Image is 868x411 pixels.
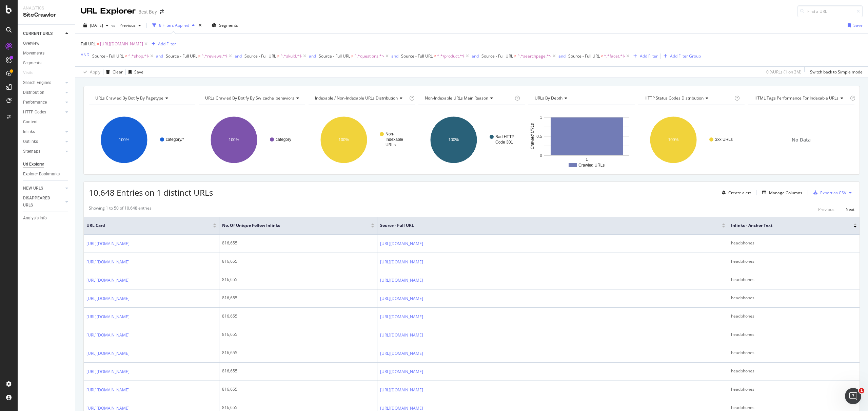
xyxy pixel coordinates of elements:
a: [URL][DOMAIN_NAME] [86,295,130,302]
a: Inlinks [23,128,63,135]
div: HTTP Codes [23,109,46,116]
svg: A chart. [309,110,415,169]
div: and [309,53,316,59]
div: Analysis Info [23,215,47,222]
span: HTML Tags Performance for Indexable URLs [754,95,839,101]
div: Manage Columns [769,190,802,196]
a: [URL][DOMAIN_NAME] [86,332,130,339]
span: = [97,41,99,47]
button: Create alert [719,187,751,198]
text: 0.5 [536,134,542,139]
div: headphones [731,405,857,411]
div: Create alert [728,190,751,196]
span: ≠ [351,53,354,59]
span: 2025 Sep. 2nd [90,22,103,28]
svg: A chart. [89,110,195,169]
text: 100% [668,137,678,142]
a: [URL][DOMAIN_NAME] [380,313,423,320]
h4: URLs Crawled By Botify By pagetype [94,93,189,104]
div: Previous [818,207,834,212]
text: 0 [540,153,542,158]
a: [URL][DOMAIN_NAME] [380,332,423,339]
div: headphones [731,350,857,356]
text: URLs [386,143,396,147]
text: category [276,137,291,142]
a: Url Explorer [23,161,70,168]
span: Indexable / Non-Indexable URLs distribution [315,95,398,101]
button: Apply [81,67,100,78]
span: Full URL [81,41,96,47]
span: Inlinks - Anchor Text [731,222,843,229]
a: Performance [23,99,63,106]
span: vs [111,22,117,28]
button: Previous [117,20,144,31]
span: Source - Full URL [319,53,350,59]
span: ^.*reviews.*$ [201,51,228,61]
div: Next [846,207,854,212]
h4: URLs by Depth [533,93,629,104]
button: Add Filter Group [661,52,701,60]
div: URL Explorer [81,5,136,17]
div: CURRENT URLS [23,30,53,37]
div: and [235,53,242,59]
div: 816,655 [222,277,374,283]
button: [DATE] [81,20,111,31]
text: 100% [119,137,130,142]
span: [URL][DOMAIN_NAME] [100,39,143,49]
h4: URLs Crawled By Botify By sw_cache_behaviors [204,93,304,104]
button: Add Filter [149,40,176,48]
div: DISAPPEARED URLS [23,195,57,209]
div: A chart. [199,110,305,169]
a: [URL][DOMAIN_NAME] [380,240,423,247]
a: Content [23,118,70,126]
input: Find a URL [797,5,863,17]
span: Source - Full URL [244,53,276,59]
span: URLs Crawled By Botify By pagetype [95,95,163,101]
a: NEW URLS [23,185,63,192]
span: No Data [792,136,811,143]
a: Analysis Info [23,215,70,222]
div: Movements [23,50,44,57]
div: 816,655 [222,386,374,392]
div: headphones [731,368,857,374]
span: Source - Full URL [568,53,600,59]
a: Explorer Bookmarks [23,171,70,178]
div: 816,655 [222,405,374,411]
div: Showing 1 to 50 of 10,648 entries [89,205,152,213]
span: Non-Indexable URLs Main Reason [425,95,488,101]
div: headphones [731,386,857,392]
h4: Non-Indexable URLs Main Reason [423,93,513,104]
div: and [472,53,479,59]
span: URLs by Depth [535,95,563,101]
a: [URL][DOMAIN_NAME] [380,368,423,375]
text: category/* [166,137,184,142]
a: [URL][DOMAIN_NAME] [380,350,423,357]
a: HTTP Codes [23,109,63,116]
div: Overview [23,40,39,47]
text: Indexable [386,137,403,142]
span: Source - Full URL [166,53,197,59]
svg: A chart. [528,110,635,169]
button: AND [81,51,90,58]
a: [URL][DOMAIN_NAME] [380,295,423,302]
div: 816,655 [222,313,374,319]
div: headphones [731,240,857,246]
span: ≠ [198,53,201,59]
a: [URL][DOMAIN_NAME] [380,387,423,393]
span: ≠ [434,53,436,59]
a: Sitemaps [23,148,63,155]
span: Segments [219,22,238,28]
span: No. of Unique Follow Inlinks [222,222,361,229]
text: 1 [586,157,588,162]
div: Sitemaps [23,148,40,155]
text: 100% [229,137,239,142]
button: 8 Filters Applied [150,20,197,31]
button: and [156,53,163,59]
svg: A chart. [418,110,525,169]
a: Segments [23,60,70,67]
div: Outlinks [23,138,38,145]
h4: Indexable / Non-Indexable URLs Distribution [314,93,408,104]
div: Clear [113,69,123,75]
